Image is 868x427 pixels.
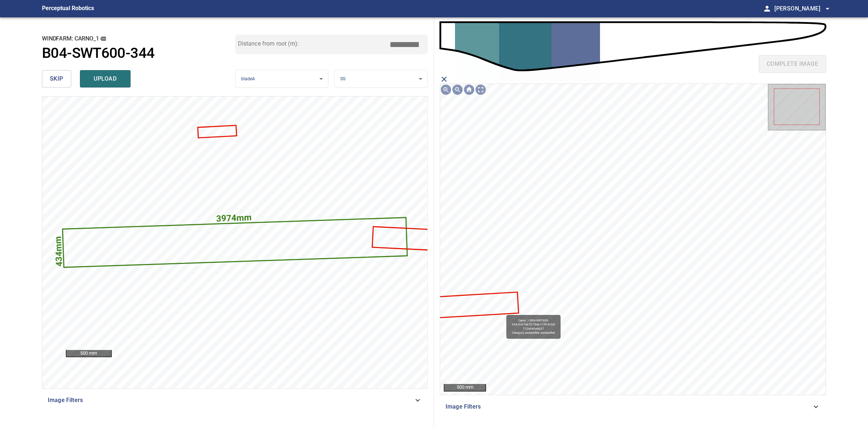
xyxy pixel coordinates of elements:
[763,4,771,13] span: person
[42,35,235,43] h2: windfarm: Carno_1
[235,70,328,88] div: bladeA
[823,4,832,13] span: arrow_drop_down
[440,84,452,95] img: Zoom in
[463,84,475,95] img: Go home
[440,75,448,84] span: close matching imageResolution:
[238,41,299,47] label: Distance from root (m):
[99,35,107,43] button: copy message details
[42,45,154,62] h1: B04-SWT600-344
[440,398,826,415] div: Image Filters
[48,396,413,405] span: Image Filters
[42,392,428,409] div: Image Filters
[508,319,559,331] span: Carno_1/B04-SWT600-344/3c37e870-78eb-11f0-8268-712e949e9637
[216,213,252,224] text: 3974mm
[452,84,463,95] img: Zoom out
[80,70,131,87] button: upload
[340,76,345,81] span: SS
[475,84,486,95] img: Toggle full page
[53,236,64,267] text: 434mm
[446,402,812,411] span: Image Filters
[42,70,71,87] button: skip
[771,1,832,16] button: [PERSON_NAME]
[42,45,235,62] a: B04-SWT600-344
[88,74,123,84] span: upload
[42,3,94,14] figcaption: Perceptual Robotics
[512,331,555,334] span: Category unclassified unclassified
[335,70,427,88] div: SS
[50,74,63,84] span: skip
[241,76,255,81] span: bladeA
[774,4,832,14] span: [PERSON_NAME]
